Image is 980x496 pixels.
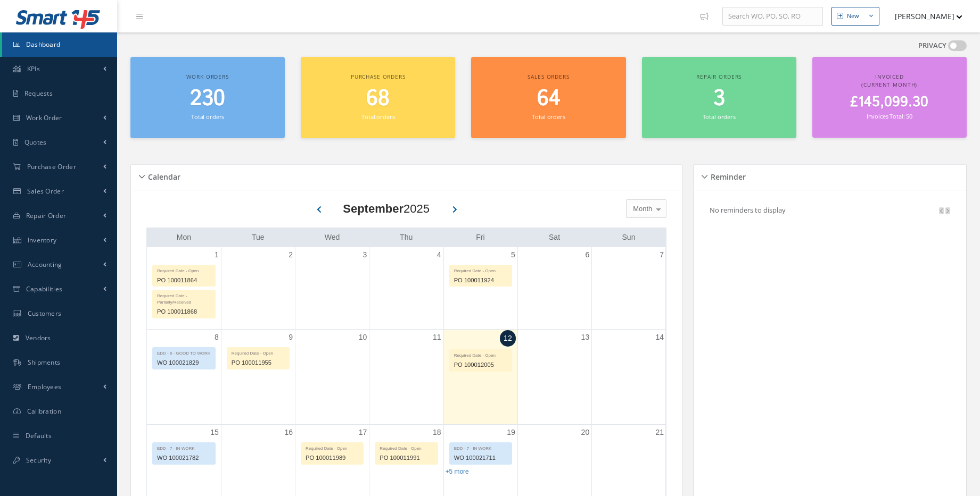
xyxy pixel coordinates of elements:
[450,274,512,287] div: PO 100011924
[592,247,666,330] td: September 7, 2025
[24,138,47,147] span: Quotes
[175,231,193,244] a: Monday
[579,330,592,345] a: September 13, 2025
[191,113,224,121] small: Total orders
[642,57,796,138] a: Repair orders 3 Total orders
[250,231,267,244] a: Tuesday
[443,247,517,330] td: September 5, 2025
[547,231,562,244] a: Saturday
[221,330,295,425] td: September 9, 2025
[875,73,904,80] span: Invoiced
[431,330,443,345] a: September 11, 2025
[212,330,221,345] a: September 8, 2025
[369,247,443,330] td: September 4, 2025
[26,211,67,220] span: Repair Order
[27,407,61,416] span: Calibration
[282,425,295,440] a: September 16, 2025
[323,231,342,244] a: Wednesday
[153,274,215,287] div: PO 100011864
[696,73,742,80] span: Repair orders
[918,40,946,51] label: PRIVACY
[145,169,180,182] h5: Calendar
[620,231,638,244] a: Sunday
[398,231,415,244] a: Thursday
[537,83,561,114] span: 64
[153,265,215,274] div: Required Date - Open
[707,169,746,182] h5: Reminder
[27,162,76,171] span: Purchase Order
[517,330,591,425] td: September 13, 2025
[369,330,443,425] td: September 11, 2025
[710,205,786,215] p: No reminders to display
[653,330,666,345] a: September 14, 2025
[847,12,859,21] div: New
[153,452,215,464] div: WO 100021782
[885,6,962,27] button: [PERSON_NAME]
[24,89,53,98] span: Requests
[147,330,221,425] td: September 8, 2025
[343,200,430,217] div: 2025
[26,40,61,49] span: Dashboard
[26,456,51,465] span: Security
[28,382,62,391] span: Employees
[630,204,652,214] span: Month
[517,247,591,330] td: September 6, 2025
[361,247,369,263] a: September 3, 2025
[505,425,517,440] a: September 19, 2025
[474,231,487,244] a: Friday
[357,425,369,440] a: September 17, 2025
[850,92,928,113] span: £145,099.30
[500,330,516,347] a: September 12, 2025
[450,265,512,274] div: Required Date - Open
[28,358,61,367] span: Shipments
[227,348,289,357] div: Required Date - Open
[713,83,725,114] span: 3
[301,57,455,138] a: Purchase orders 68 Total orders
[867,112,912,120] small: Invoices Total: 50
[212,247,221,263] a: September 1, 2025
[28,236,57,245] span: Inventory
[147,247,221,330] td: September 1, 2025
[861,81,917,88] span: (Current Month)
[361,113,394,121] small: Total orders
[28,309,62,318] span: Customers
[26,333,51,342] span: Vendors
[153,357,215,369] div: WO 100021829
[357,330,369,345] a: September 10, 2025
[295,330,369,425] td: September 10, 2025
[153,290,215,306] div: Required Date - Partially/Received
[375,443,437,452] div: Required Date - Open
[286,247,295,263] a: September 2, 2025
[186,73,228,80] span: Work orders
[532,113,565,121] small: Total orders
[435,247,443,263] a: September 4, 2025
[27,64,40,73] span: KPIs
[722,7,823,26] input: Search WO, PO, SO, RO
[301,443,363,452] div: Required Date - Open
[26,431,52,440] span: Defaults
[2,32,117,57] a: Dashboard
[528,73,569,80] span: Sales orders
[286,330,295,345] a: September 9, 2025
[343,202,403,215] b: September
[446,468,469,475] a: Show 5 more events
[301,452,363,464] div: PO 100011989
[153,348,215,357] div: EDD - 6 - GOOD TO WORK
[450,359,512,371] div: PO 100012005
[295,247,369,330] td: September 3, 2025
[812,57,967,138] a: Invoiced (Current Month) £145,099.30 Invoices Total: 50
[375,452,437,464] div: PO 100011991
[431,425,443,440] a: September 18, 2025
[703,113,736,121] small: Total orders
[26,284,63,293] span: Capabilities
[450,350,512,359] div: Required Date - Open
[208,425,221,440] a: September 15, 2025
[509,247,517,263] a: September 5, 2025
[653,425,666,440] a: September 21, 2025
[450,452,512,464] div: WO 100021711
[153,443,215,452] div: EDD - 7 - IN WORK
[227,357,289,369] div: PO 100011955
[27,187,64,196] span: Sales Order
[831,7,879,26] button: New
[366,83,390,114] span: 68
